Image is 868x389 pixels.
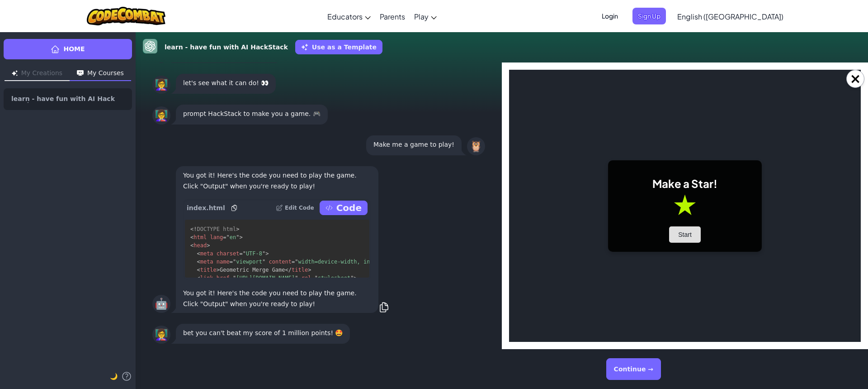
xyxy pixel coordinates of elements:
[220,267,285,273] span: Geometric Merge Game
[262,250,265,257] span: "
[200,250,213,257] span: meta
[200,267,217,273] span: title
[217,267,220,273] span: >
[223,234,226,240] span: =
[230,275,233,281] span: =
[197,275,200,281] span: <
[217,250,240,257] span: charset
[63,44,85,54] span: Home
[4,39,132,59] a: Home
[152,295,170,313] div: 🤖
[414,12,429,21] span: Play
[606,358,661,380] button: Continue →
[302,275,311,281] span: rel
[4,88,132,110] a: learn - have fun with AI HackStack
[320,201,368,215] button: Code
[223,226,236,232] span: html
[295,259,298,265] span: "
[846,70,864,88] button: Close
[143,39,157,53] img: GPT-4
[197,267,200,273] span: <
[230,259,233,265] span: =
[197,226,220,232] span: DOCTYPE
[152,326,170,344] div: 👩‍🏫
[12,70,18,76] img: Icon
[226,234,230,240] span: "
[336,202,362,214] p: Code
[70,67,131,81] button: My Courses
[246,250,262,257] span: UTF-8
[373,139,454,150] p: Make me a game to play!
[239,234,242,240] span: >
[410,4,441,29] a: Play
[233,275,236,281] span: "
[236,234,239,240] span: "
[190,242,193,249] span: <
[236,259,262,265] span: viewport
[197,259,200,265] span: <
[467,137,485,155] div: 🦉
[308,267,311,273] span: >
[200,259,213,265] span: meta
[183,288,371,309] p: You got it! Here's the code you need to play the game. Click "Output" when you're ready to play!
[265,250,269,257] span: >
[193,234,207,240] span: html
[183,170,371,192] p: You got it! Here's the code you need to play the game. Click "Output" when you're ready to play!
[217,259,230,265] span: name
[632,8,666,24] button: Sign Up
[183,327,343,338] p: bet you can't beat my score of 1 million points! 🤩
[276,201,314,215] button: Edit Code
[183,77,269,88] p: let's see what it can do! 👀
[197,250,200,257] span: <
[190,234,193,240] span: <
[230,234,236,240] span: en
[110,371,118,382] button: 🌙
[318,275,350,281] span: stylesheet
[236,226,239,232] span: >
[285,267,292,273] span: </
[210,234,223,240] span: lang
[285,204,314,211] p: Edit Code
[292,259,295,265] span: =
[77,70,84,76] img: Icon
[375,4,410,29] a: Parents
[239,250,242,257] span: =
[217,275,230,281] span: href
[295,275,298,281] span: "
[207,242,210,249] span: >
[233,259,236,265] span: "
[673,4,788,29] a: English ([GEOGRAPHIC_DATA])
[87,7,166,25] img: CodeCombat logo
[269,259,292,265] span: content
[183,108,321,119] p: prompt HackStack to make you a game. 🎮
[11,96,117,103] span: learn - have fun with AI HackStack
[152,76,170,94] div: 👩‍🏫
[165,43,288,52] strong: learn - have fun with AI HackStack
[193,242,207,249] span: head
[298,259,419,265] span: width=device-width, initial-scale=1.0
[350,275,354,281] span: "
[262,259,265,265] span: "
[110,373,118,380] span: 🌙
[596,8,623,24] button: Login
[152,106,170,125] div: 👩‍🏫
[187,203,225,212] span: index.html
[295,40,382,54] button: Use as a Template
[160,157,192,173] button: Start
[108,107,244,120] h1: Make a Star!
[677,12,783,21] span: English ([GEOGRAPHIC_DATA])
[354,275,357,281] span: >
[292,267,308,273] span: title
[311,275,314,281] span: =
[200,275,213,281] span: link
[327,12,363,21] span: Educators
[236,275,295,281] span: [URL][DOMAIN_NAME]
[323,4,375,29] a: Educators
[243,250,246,257] span: "
[190,226,197,232] span: <!
[315,275,318,281] span: "
[5,67,70,81] button: My Creations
